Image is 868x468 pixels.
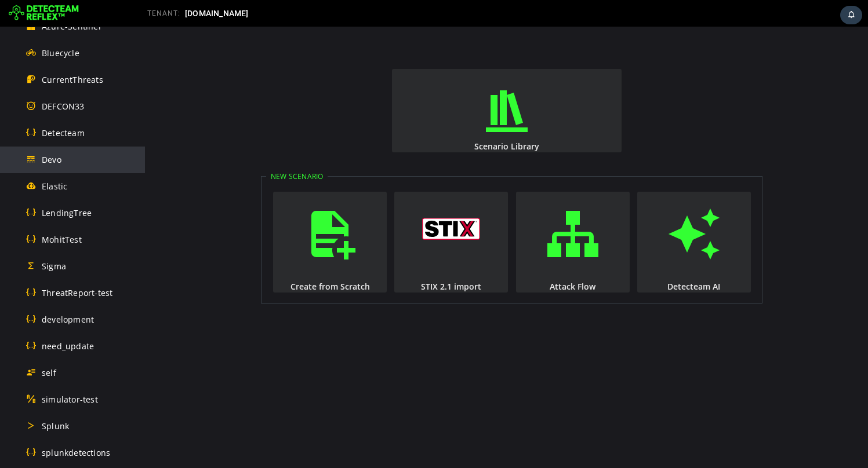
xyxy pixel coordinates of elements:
span: simulator-test [42,394,98,405]
img: Detecteam logo [9,4,79,23]
button: Attack Flow [371,165,485,266]
span: Bluecycle [42,47,79,58]
button: Scenario Library [247,42,477,126]
span: need_update [42,341,94,352]
div: Detecteam AI [491,254,607,265]
span: splunkdetections [42,447,110,458]
span: MohitTest [42,234,82,245]
button: STIX 2.1 import [249,165,363,266]
span: self [42,367,56,378]
span: DEFCON33 [42,101,85,112]
span: development [42,314,94,325]
span: TENANT: [147,9,180,17]
span: Elastic [42,181,67,192]
legend: New Scenario [121,145,183,155]
span: LendingTree [42,207,92,218]
div: Create from Scratch [127,254,243,265]
button: Detecteam AI [492,165,606,266]
span: CurrentThreats [42,74,103,85]
img: logo_stix.svg [277,191,335,213]
div: Task Notifications [840,6,862,24]
span: [DOMAIN_NAME] [185,9,249,18]
span: Devo [42,154,61,165]
span: Detecteam [42,127,85,138]
span: ThreatReport-test [42,287,112,298]
span: Splunk [42,421,69,432]
div: Scenario Library [246,114,478,125]
div: Attack Flow [370,254,486,265]
button: Create from Scratch [128,165,242,266]
div: STIX 2.1 import [248,254,364,265]
span: Sigma [42,261,66,272]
